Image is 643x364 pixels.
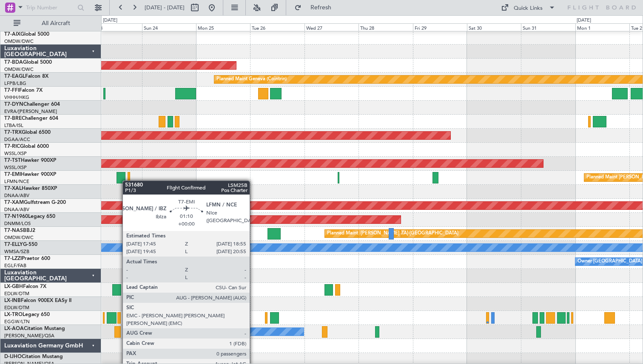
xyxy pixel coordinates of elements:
a: LX-INBFalcon 900EX EASy II [4,298,71,303]
span: LX-GBH [4,284,23,289]
a: WSSL/XSP [4,150,27,157]
span: T7-DYN [4,102,23,107]
span: [DATE] - [DATE] [145,4,185,11]
a: LX-TROLegacy 650 [4,312,50,317]
a: T7-XALHawker 850XP [4,186,57,191]
span: D-IJHO [4,354,22,359]
div: Mon 25 [196,23,250,31]
span: T7-NAS [4,228,23,233]
span: T7-RIC [4,144,20,149]
div: Wed 27 [304,23,358,31]
span: T7-XAM [4,200,24,205]
a: T7-N1960Legacy 650 [4,214,55,219]
a: OMDW/DWC [4,38,34,45]
a: OMDW/DWC [4,234,34,241]
a: LX-AOACitation Mustang [4,326,65,331]
a: WMSA/SZB [4,248,29,255]
a: D-IJHOCitation Mustang [4,354,63,359]
div: [DATE] [577,17,591,24]
div: Quick Links [514,4,543,13]
div: Tue 26 [250,23,304,31]
a: EVRA/[PERSON_NAME] [4,108,57,115]
div: No Crew Sabadell [198,325,238,338]
span: LX-AOA [4,326,24,331]
span: T7-FFI [4,88,19,93]
a: LX-GBHFalcon 7X [4,284,46,289]
a: [PERSON_NAME]/QSA [4,333,54,339]
div: Thu 28 [358,23,413,31]
button: Refresh [290,1,341,14]
a: T7-ELLYG-550 [4,242,37,247]
a: EGLF/FAB [4,262,26,269]
span: T7-LZZI [4,256,22,261]
span: T7-TST [4,158,21,163]
button: All Aircraft [9,17,92,30]
span: LX-INB [4,298,21,303]
a: T7-FFIFalcon 7X [4,88,43,93]
a: T7-EAGLFalcon 8X [4,74,48,79]
div: Planned Maint Geneva (Cointrin) [216,73,287,86]
span: T7-N1960 [4,214,28,219]
div: Mon 1 [575,23,629,31]
div: Sun 24 [142,23,196,31]
div: [PERSON_NAME] ([PERSON_NAME] Intl) [361,227,450,240]
a: DNAA/ABV [4,206,29,213]
a: LFPB/LBG [4,80,26,87]
span: T7-EAGL [4,74,25,79]
a: DNAA/ABV [4,192,29,199]
span: All Aircraft [22,20,90,26]
div: Sun 31 [521,23,575,31]
span: LX-TRO [4,312,23,317]
a: DNMM/LOS [4,220,31,227]
div: Planned Maint [GEOGRAPHIC_DATA]-[GEOGRAPHIC_DATA] [327,227,458,240]
a: T7-RICGlobal 6000 [4,144,49,149]
a: WSSL/XSP [4,164,27,171]
div: Sat 30 [467,23,521,31]
span: T7-TRX [4,130,22,135]
a: EDLW/DTM [4,291,29,297]
span: T7-EMI [4,172,21,177]
span: T7-ELLY [4,242,23,247]
a: T7-LZZIPraetor 600 [4,256,50,261]
a: OMDW/DWC [4,66,34,73]
span: T7-BRE [4,116,22,121]
a: T7-BDAGlobal 5000 [4,60,52,65]
a: T7-DYNChallenger 604 [4,102,60,107]
a: T7-NASBBJ2 [4,228,35,233]
a: VHHH/HKG [4,94,29,101]
a: LFMN/NCE [4,178,29,185]
span: T7-AIX [4,32,20,37]
a: T7-XAMGulfstream G-200 [4,200,66,205]
input: Trip Number [26,1,75,14]
a: EGGW/LTN [4,319,30,325]
div: Sat 23 [88,23,142,31]
a: T7-EMIHawker 900XP [4,172,56,177]
a: DGAA/ACC [4,136,30,143]
span: Refresh [303,5,339,11]
div: [DATE] [103,17,117,24]
a: T7-BREChallenger 604 [4,116,58,121]
a: T7-AIXGlobal 5000 [4,32,49,37]
span: T7-BDA [4,60,23,65]
span: T7-XAL [4,186,22,191]
button: Quick Links [497,1,560,14]
a: LTBA/ISL [4,122,23,129]
a: T7-TSTHawker 900XP [4,158,56,163]
a: T7-TRXGlobal 6500 [4,130,51,135]
a: EDLW/DTM [4,305,29,311]
div: Fri 29 [413,23,467,31]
